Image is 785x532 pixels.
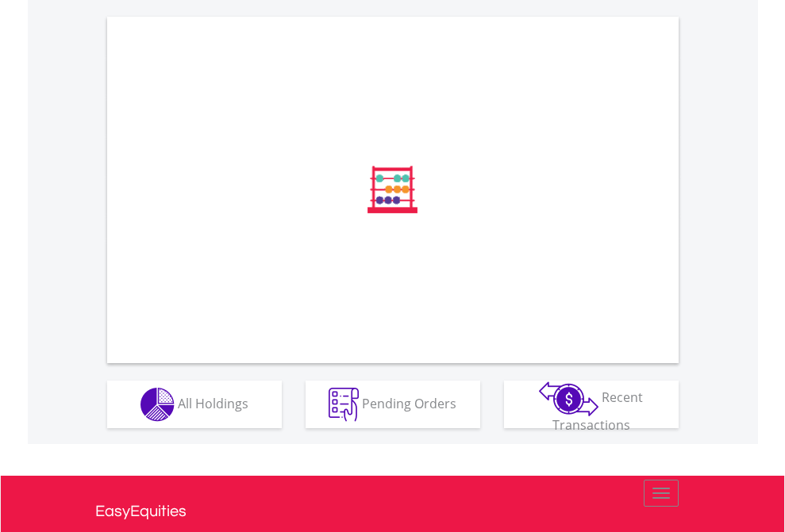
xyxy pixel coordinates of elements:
button: All Holdings [107,381,282,428]
button: Pending Orders [306,381,480,428]
img: pending_instructions-wht.png [329,388,359,422]
button: Recent Transactions [504,381,679,428]
img: transactions-zar-wht.png [539,381,598,416]
span: Pending Orders [362,394,456,411]
img: holdings-wht.png [140,388,175,422]
span: All Holdings [178,394,248,411]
